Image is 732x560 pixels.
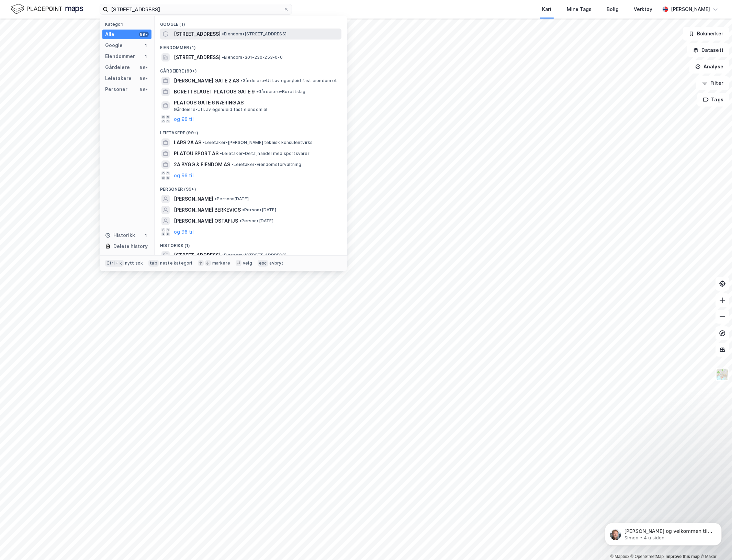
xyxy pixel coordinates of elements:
div: avbryt [269,260,283,266]
span: [STREET_ADDRESS] [174,53,221,61]
span: • [242,207,244,212]
button: Bokmerker [683,27,729,41]
div: 99+ [139,87,149,92]
div: [PERSON_NAME] [671,5,710,13]
div: Google (1) [155,16,347,29]
span: • [215,196,217,201]
div: Delete history [113,242,148,250]
span: [PERSON_NAME] OSTAFIJS [174,217,238,225]
div: Personer (99+) [155,181,347,193]
div: Kategori [105,22,151,27]
div: Leietakere (99+) [155,125,347,137]
span: Person • [DATE] [215,196,249,202]
div: markere [212,260,230,266]
a: Improve this map [666,554,700,559]
div: 99+ [139,76,149,81]
div: nytt søk [125,260,143,266]
div: Leietakere [105,74,132,82]
span: [STREET_ADDRESS] [174,251,221,259]
span: [PERSON_NAME] BERKEVICS [174,206,241,214]
div: Google [105,41,123,49]
span: Leietaker • Eiendomsforvaltning [232,162,301,167]
div: Historikk (1) [155,237,347,250]
span: Gårdeiere • Utl. av egen/leid fast eiendom el. [174,107,269,112]
span: Eiendom • 301-230-253-0-0 [222,55,283,60]
div: Personer [105,85,127,93]
iframe: Intercom notifications melding [595,508,732,557]
span: 2A BYGG & EIENDOM AS [174,160,230,169]
span: Leietaker • Detaljhandel med sportsvarer [220,151,309,156]
div: 99+ [139,65,149,70]
img: Z [716,368,729,381]
div: Gårdeiere [105,63,130,71]
div: 1 [143,54,149,59]
span: BORETTSLAGET PLATOUS GATE 9 [174,88,255,96]
span: Person • [DATE] [242,207,276,213]
span: • [203,140,205,145]
button: Analyse [689,60,729,74]
div: Eiendommer (1) [155,40,347,52]
div: Eiendommer [105,52,135,60]
div: Bolig [607,5,619,13]
span: Leietaker • [PERSON_NAME] teknisk konsulentvirks. [203,140,314,145]
img: logo.f888ab2527a4732fd821a326f86c7f29.svg [11,3,83,15]
div: neste kategori [160,260,192,266]
span: • [222,55,224,60]
span: [PERSON_NAME] GATE 2 AS [174,77,239,85]
button: og 96 til [174,171,194,180]
div: Verktøy [634,5,652,13]
div: Gårdeiere (99+) [155,63,347,75]
button: og 96 til [174,228,194,236]
p: Message from Simen, sent 4 u siden [30,26,119,33]
div: esc [258,260,268,267]
button: og 96 til [174,115,194,123]
div: Ctrl + k [105,260,124,267]
input: Søk på adresse, matrikkel, gårdeiere, leietakere eller personer [108,4,283,14]
span: • [239,218,241,223]
span: • [220,151,222,156]
span: • [232,162,234,167]
span: Eiendom • [STREET_ADDRESS] [222,31,286,37]
span: PLATOU SPORT AS [174,149,218,158]
a: OpenStreetMap [631,554,664,559]
span: Gårdeiere • Utl. av egen/leid fast eiendom el. [240,78,337,83]
button: Filter [696,76,729,90]
span: [STREET_ADDRESS] [174,30,221,38]
div: Historikk [105,231,135,239]
span: [PERSON_NAME] og velkommen til Newsec Maps, [PERSON_NAME] det er du lurer på så er det bare å ta ... [30,20,118,53]
a: Mapbox [610,554,629,559]
span: LARS 2A AS [174,138,201,147]
span: [PERSON_NAME] [174,195,213,203]
span: • [222,253,224,258]
div: 99+ [139,32,149,37]
div: tab [148,260,159,267]
span: • [256,89,258,94]
span: • [222,31,224,36]
div: Mine Tags [567,5,592,13]
button: Tags [697,93,729,107]
span: Gårdeiere • Borettslag [256,89,305,94]
span: Person • [DATE] [239,218,273,224]
div: Alle [105,30,114,38]
button: Datasett [687,43,729,57]
div: 1 [143,233,149,238]
div: Kart [542,5,552,13]
span: PLATOUS GATE 6 NÆRING AS [174,99,339,107]
div: velg [243,260,252,266]
span: • [240,78,243,83]
div: 1 [143,43,149,48]
span: Eiendom • [STREET_ADDRESS] [222,253,286,258]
